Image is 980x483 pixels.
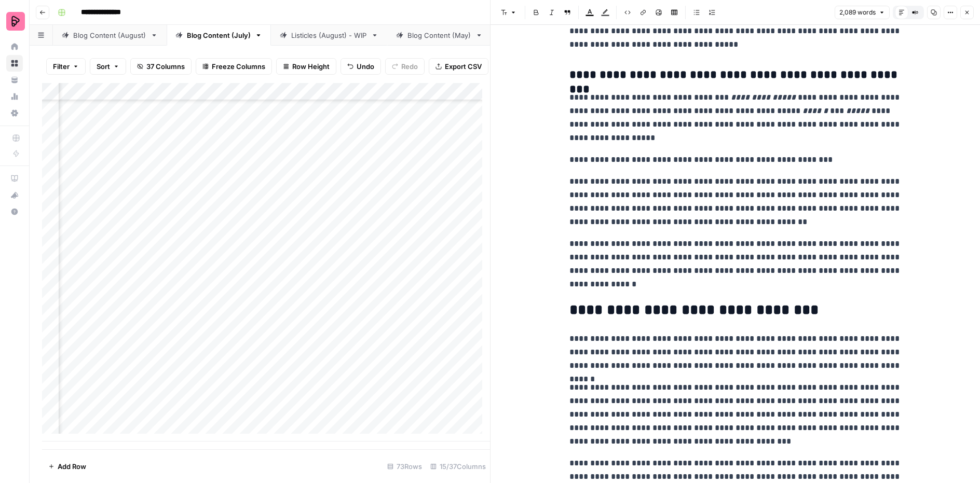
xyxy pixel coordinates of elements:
div: 73 Rows [383,458,426,475]
button: Workspace: Preply [6,8,23,34]
span: Freeze Columns [212,61,265,72]
a: Blog Content (May) [387,25,492,46]
div: Blog Content (August) [73,30,146,40]
button: Undo [341,58,381,75]
div: Blog Content (July) [187,30,251,40]
a: Your Data [6,72,23,88]
button: Redo [385,58,425,75]
button: Freeze Columns [196,58,272,75]
button: Export CSV [429,58,488,75]
span: 37 Columns [146,61,185,72]
span: Row Height [292,61,330,72]
span: Filter [53,61,70,72]
button: Sort [90,58,126,75]
button: Add Row [42,458,92,475]
div: What's new? [7,187,22,203]
a: Settings [6,105,23,121]
button: Filter [46,58,86,75]
span: Redo [401,61,418,72]
div: Blog Content (May) [407,30,471,40]
button: 2,089 words [835,6,890,19]
span: Undo [357,61,374,72]
div: Listicles (August) - WIP [291,30,367,40]
span: Sort [97,61,110,72]
span: 2,089 words [839,8,876,17]
a: Listicles (August) - WIP [271,25,387,46]
img: Preply Logo [6,12,25,31]
a: Blog Content (August) [53,25,167,46]
span: Export CSV [445,61,482,72]
button: 37 Columns [130,58,192,75]
a: AirOps Academy [6,170,23,187]
button: What's new? [6,187,23,203]
button: Row Height [276,58,336,75]
span: Add Row [58,461,86,472]
a: Usage [6,88,23,105]
a: Blog Content (July) [167,25,271,46]
a: Browse [6,55,23,72]
div: 15/37 Columns [426,458,490,475]
button: Help + Support [6,203,23,220]
a: Home [6,38,23,55]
